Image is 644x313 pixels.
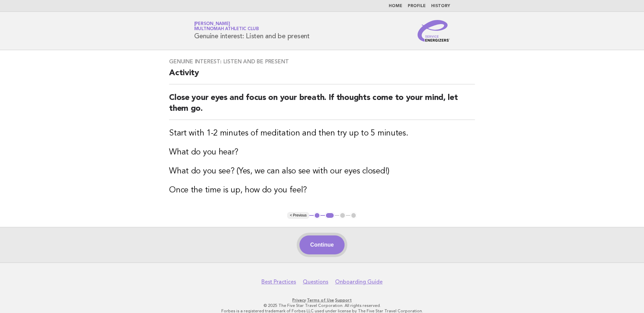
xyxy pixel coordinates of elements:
button: < Previous [287,212,309,219]
h1: Genuine interest: Listen and be present [194,22,310,40]
a: Profile [408,4,426,8]
a: History [431,4,450,8]
a: Best Practices [261,278,296,285]
a: Terms of Use [307,298,334,302]
h3: What do you hear? [169,147,475,158]
span: Multnomah Athletic Club [194,27,259,32]
h2: Activity [169,68,475,84]
h3: Genuine interest: Listen and be present [169,58,475,65]
img: Service Energizers [418,20,450,42]
a: Support [335,298,352,302]
h3: Once the time is up, how do you feel? [169,185,475,196]
button: 1 [314,212,320,219]
a: Privacy [292,298,306,302]
h3: Start with 1-2 minutes of meditation and then try up to 5 minutes. [169,128,475,139]
a: [PERSON_NAME]Multnomah Athletic Club [194,22,259,31]
a: Home [389,4,402,8]
a: Questions [303,278,328,285]
a: Onboarding Guide [335,278,383,285]
h3: What do you see? (Yes, we can also see with our eyes closed!) [169,166,475,177]
p: © 2025 The Five Star Travel Corporation. All rights reserved. [114,303,530,308]
h2: Close your eyes and focus on your breath. If thoughts come to your mind, let them go. [169,92,475,120]
button: 2 [325,212,335,219]
p: · · [114,297,530,303]
button: Continue [299,235,345,254]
